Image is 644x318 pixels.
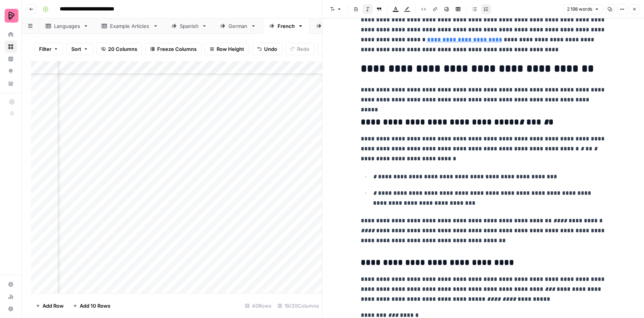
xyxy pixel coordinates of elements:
[5,9,18,23] img: Preply Logo
[34,43,63,55] button: Filter
[285,43,314,55] button: Redo
[165,18,214,34] a: Spanish
[5,28,17,41] a: Home
[66,43,93,55] button: Sort
[95,18,165,34] a: Example Articles
[263,18,310,34] a: French
[264,45,277,53] span: Undo
[80,302,110,310] span: Add 10 Rows
[217,45,244,53] span: Row Height
[54,22,80,30] div: Languages
[567,6,592,13] span: 2 198 words
[96,43,142,55] button: 20 Columns
[5,41,17,53] a: Browse
[297,45,309,53] span: Redo
[5,303,17,315] button: Help + Support
[68,300,115,312] button: Add 10 Rows
[214,18,263,34] a: German
[108,45,137,53] span: 20 Columns
[145,43,202,55] button: Freeze Columns
[205,43,249,55] button: Row Height
[5,53,17,65] a: Insights
[274,300,322,312] div: 19/20 Columns
[180,22,199,30] div: Spanish
[242,300,274,312] div: 40 Rows
[39,45,51,53] span: Filter
[39,18,95,34] a: Languages
[310,18,355,34] a: Arabic
[228,22,248,30] div: German
[278,22,295,30] div: French
[5,6,17,25] button: Workspace: Preply
[563,4,603,14] button: 2 198 words
[5,65,17,77] a: Opportunities
[5,278,17,290] a: Settings
[110,22,150,30] div: Example Articles
[157,45,197,53] span: Freeze Columns
[43,302,64,310] span: Add Row
[252,43,282,55] button: Undo
[71,45,81,53] span: Sort
[5,77,17,90] a: Your Data
[31,300,68,312] button: Add Row
[5,290,17,303] a: Usage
